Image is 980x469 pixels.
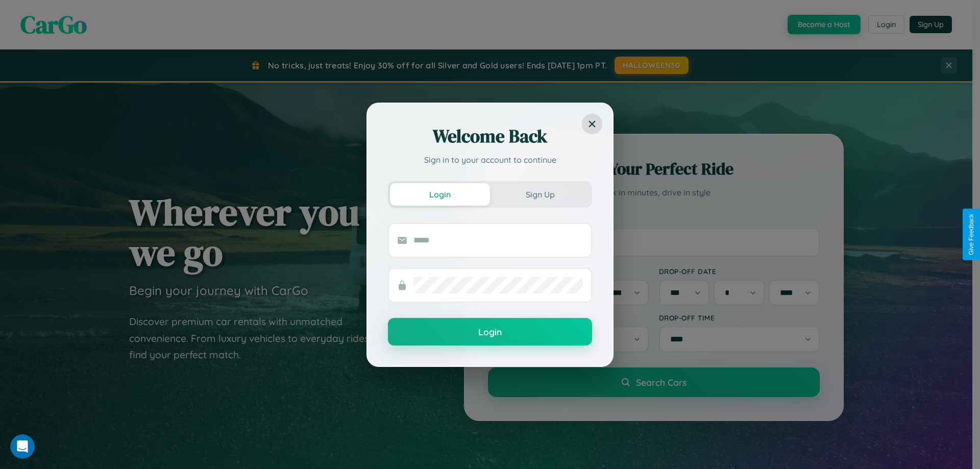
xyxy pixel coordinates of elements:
[388,318,592,345] button: Login
[390,183,490,206] button: Login
[388,124,592,149] h2: Welcome Back
[490,183,590,206] button: Sign Up
[388,154,592,166] p: Sign in to your account to continue
[968,214,975,255] div: Give Feedback
[10,434,35,459] iframe: Intercom live chat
